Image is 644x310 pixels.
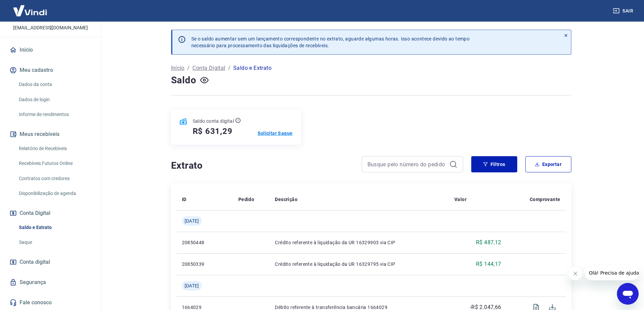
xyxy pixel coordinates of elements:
[8,0,52,21] img: Vindi
[4,5,57,10] span: Olá! Precisa de ajuda?
[20,257,50,267] span: Conta digital
[16,235,93,249] a: Saque
[476,238,501,247] p: R$ 487,12
[171,159,354,172] h4: Extrato
[171,64,185,72] a: Início
[185,282,199,289] span: [DATE]
[171,74,196,87] h4: Saldo
[192,64,225,72] a: Conta Digital
[185,218,199,224] span: [DATE]
[16,187,93,200] a: Disponibilização de agenda
[191,35,470,49] p: Se o saldo aumentar sem um lançamento correspondente no extrato, aguarde algumas horas. Isso acon...
[182,196,187,203] p: ID
[16,157,93,170] a: Recebíveis Futuros Online
[454,196,467,203] p: Valor
[585,265,639,280] iframe: Mensagem da empresa
[617,283,639,305] iframe: Botão para abrir a janela de mensagens
[182,239,228,246] p: 20850448
[8,206,93,221] button: Conta Digital
[26,15,75,22] p: Camisaria FMW
[8,295,93,310] a: Fale conosco
[13,24,88,31] p: [EMAIL_ADDRESS][DOMAIN_NAME]
[228,64,231,72] p: /
[16,93,93,107] a: Dados de login
[476,260,501,268] p: R$ 144,17
[258,130,293,137] a: Solicitar Saque
[569,267,582,280] iframe: Fechar mensagem
[16,78,93,91] a: Dados da conta
[275,261,444,267] p: Crédito referente à liquidação da UR 16329795 via CIP
[187,64,190,72] p: /
[16,221,93,234] a: Saldo e Extrato
[471,156,517,172] button: Filtros
[367,159,447,169] input: Busque pelo número do pedido
[8,275,93,290] a: Segurança
[16,108,93,121] a: Informe de rendimentos
[612,5,636,17] button: Sair
[8,43,93,57] a: Início
[193,118,234,124] p: Saldo conta digital
[233,64,271,72] p: Saldo e Extrato
[275,196,297,203] p: Descrição
[182,261,228,267] p: 20850339
[16,142,93,156] a: Relatório de Recebíveis
[193,126,233,137] h5: R$ 631,29
[8,127,93,142] button: Meus recebíveis
[8,63,93,78] button: Meu cadastro
[16,172,93,186] a: Contratos com credores
[8,255,93,270] a: Conta digital
[275,239,444,246] p: Crédito referente à liquidação da UR 16329903 via CIP
[525,156,571,172] button: Exportar
[238,196,254,203] p: Pedido
[530,196,560,203] p: Comprovante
